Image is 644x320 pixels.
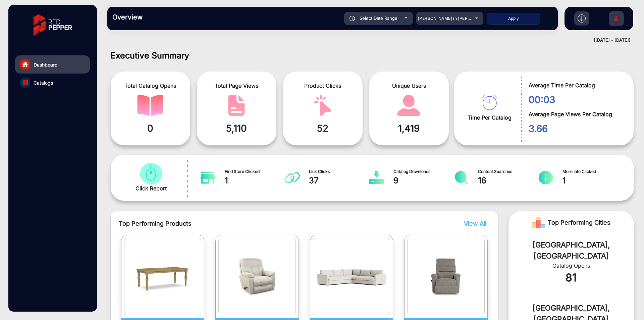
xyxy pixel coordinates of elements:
[529,81,624,89] span: Average Time Per Catalog
[202,82,271,90] span: Total Page Views
[285,171,300,184] img: catalog
[393,175,454,187] span: 9
[34,79,53,86] span: Catalogs
[396,95,422,116] img: catalog
[578,14,586,22] img: h2download.svg
[529,122,624,136] span: 3.66
[112,13,206,21] h3: Overview
[288,121,358,135] span: 52
[532,216,545,229] img: Rank image
[374,82,444,90] span: Unique Users
[609,8,623,31] img: Sign%20Up.svg
[22,61,28,67] img: home
[116,82,185,90] span: Total Catalog Opens
[487,13,540,25] button: Apply
[29,8,77,42] img: vmg-logo
[418,16,492,21] span: [PERSON_NAME] in [PERSON_NAME]
[529,93,624,107] span: 00:03
[15,55,90,74] a: Dashboard
[562,175,623,187] span: 1
[409,240,483,313] img: catalog
[220,240,294,313] img: catalog
[464,220,486,227] span: View All
[223,95,250,116] img: catalog
[548,216,610,229] span: Top Performing Cities
[462,219,485,228] button: View All
[482,95,497,110] img: catalog
[562,169,623,175] span: More Info Clicked
[137,95,163,116] img: catalog
[136,184,167,192] span: Click Report
[111,50,634,60] h1: Executive Summary
[225,169,285,175] span: Find Store Clicked
[101,37,631,44] div: ([DATE] - [DATE])
[34,61,58,68] span: Dashboard
[454,171,469,184] img: catalog
[478,175,539,187] span: 16
[15,74,90,92] a: Catalogs
[478,169,539,175] span: Content Searches
[393,169,454,175] span: Catalog Downloads
[529,110,624,118] span: Average Page Views Per Catalog
[519,262,624,270] div: Catalog Opens
[350,16,355,21] img: icon
[360,15,397,21] span: Select Date Range
[202,121,271,135] span: 5,110
[310,95,336,116] img: catalog
[138,163,164,184] img: catalog
[225,175,285,187] span: 1
[309,175,370,187] span: 37
[519,239,624,262] div: [GEOGRAPHIC_DATA], [GEOGRAPHIC_DATA]
[519,270,624,286] div: 81
[369,171,384,184] img: catalog
[374,121,444,135] span: 1,419
[116,121,185,135] span: 0
[288,82,358,90] span: Product Clicks
[538,171,553,184] img: catalog
[23,80,28,85] img: catalog
[315,240,388,313] img: catalog
[309,169,370,175] span: Link Clicks
[119,219,401,228] span: Top Performing Products
[126,240,200,313] img: catalog
[200,171,215,184] img: catalog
